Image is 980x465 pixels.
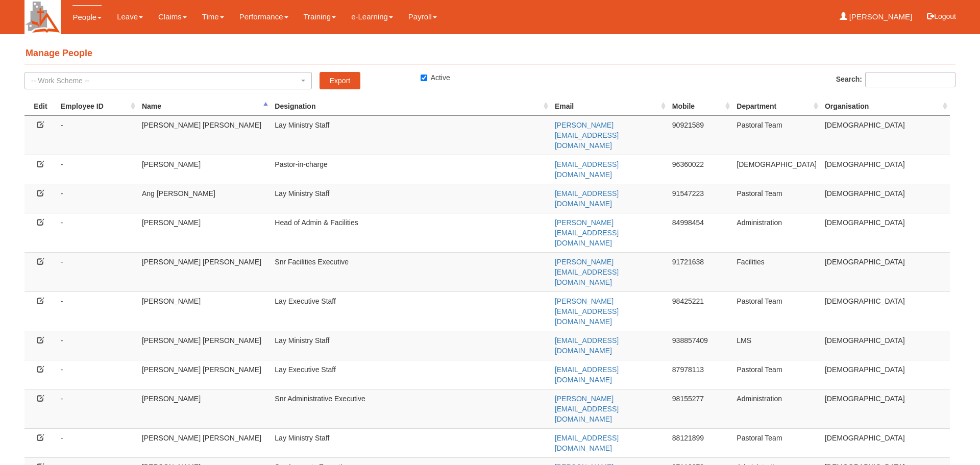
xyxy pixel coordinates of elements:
[668,97,733,116] th: Mobile : activate to sort column ascending
[732,389,821,428] td: Administration
[138,360,271,389] td: [PERSON_NAME] [PERSON_NAME]
[138,97,271,116] th: Name : activate to sort column descending
[138,331,271,360] td: [PERSON_NAME] [PERSON_NAME]
[31,76,299,86] div: -- Work Scheme --
[138,428,271,457] td: [PERSON_NAME] [PERSON_NAME]
[57,389,138,428] td: -
[117,5,143,29] a: Leave
[555,297,619,326] a: [PERSON_NAME][EMAIL_ADDRESS][DOMAIN_NAME]
[304,5,336,29] a: Training
[320,72,360,89] a: Export
[821,291,950,331] td: [DEMOGRAPHIC_DATA]
[555,395,619,423] a: [PERSON_NAME][EMAIL_ADDRESS][DOMAIN_NAME]
[668,213,733,252] td: 84998454
[57,97,138,116] th: Employee ID: activate to sort column ascending
[57,291,138,331] td: -
[138,291,271,331] td: [PERSON_NAME]
[421,75,427,81] input: Active
[821,428,950,457] td: [DEMOGRAPHIC_DATA]
[421,72,450,83] label: Active
[668,428,733,457] td: 88121899
[57,213,138,252] td: -
[920,4,963,29] button: Logout
[57,184,138,213] td: -
[138,184,271,213] td: Ang [PERSON_NAME]
[138,389,271,428] td: [PERSON_NAME]
[138,155,271,184] td: [PERSON_NAME]
[57,360,138,389] td: -
[555,121,619,150] a: [PERSON_NAME][EMAIL_ADDRESS][DOMAIN_NAME]
[271,252,551,291] td: Snr Facilities Executive
[271,331,551,360] td: Lay Ministry Staff
[239,5,288,29] a: Performance
[821,97,950,116] th: Organisation : activate to sort column ascending
[57,252,138,291] td: -
[551,97,668,116] th: Email : activate to sort column ascending
[555,258,619,286] a: [PERSON_NAME][EMAIL_ADDRESS][DOMAIN_NAME]
[840,5,913,29] a: [PERSON_NAME]
[57,115,138,155] td: -
[865,72,955,87] input: Search:
[732,213,821,252] td: Administration
[668,115,733,155] td: 90921589
[271,97,551,116] th: Designation : activate to sort column ascending
[24,72,312,89] button: -- Work Scheme --
[821,184,950,213] td: [DEMOGRAPHIC_DATA]
[732,115,821,155] td: Pastoral Team
[821,155,950,184] td: [DEMOGRAPHIC_DATA]
[732,428,821,457] td: Pastoral Team
[271,428,551,457] td: Lay Ministry Staff
[271,213,551,252] td: Head of Admin & Facilities
[836,72,955,87] label: Search:
[138,213,271,252] td: [PERSON_NAME]
[57,155,138,184] td: -
[668,184,733,213] td: 91547223
[821,213,950,252] td: [DEMOGRAPHIC_DATA]
[271,389,551,428] td: Snr Administrative Executive
[202,5,224,29] a: Time
[271,155,551,184] td: Pastor-in-charge
[668,389,733,428] td: 98155277
[555,336,619,355] a: [EMAIL_ADDRESS][DOMAIN_NAME]
[57,331,138,360] td: -
[555,434,619,452] a: [EMAIL_ADDRESS][DOMAIN_NAME]
[732,184,821,213] td: Pastoral Team
[138,252,271,291] td: [PERSON_NAME] [PERSON_NAME]
[821,331,950,360] td: [DEMOGRAPHIC_DATA]
[821,360,950,389] td: [DEMOGRAPHIC_DATA]
[271,184,551,213] td: Lay Ministry Staff
[271,360,551,389] td: Lay Executive Staff
[732,331,821,360] td: LMS
[732,155,821,184] td: [DEMOGRAPHIC_DATA]
[821,115,950,155] td: [DEMOGRAPHIC_DATA]
[72,5,102,29] a: People
[555,160,619,179] a: [EMAIL_ADDRESS][DOMAIN_NAME]
[668,291,733,331] td: 98425221
[24,43,955,64] h4: Manage People
[732,252,821,291] td: Facilities
[732,97,821,116] th: Department : activate to sort column ascending
[158,5,187,29] a: Claims
[668,331,733,360] td: 938857409
[668,360,733,389] td: 87978113
[555,365,619,384] a: [EMAIL_ADDRESS][DOMAIN_NAME]
[408,5,437,29] a: Payroll
[555,189,619,208] a: [EMAIL_ADDRESS][DOMAIN_NAME]
[57,428,138,457] td: -
[555,218,619,247] a: [PERSON_NAME][EMAIL_ADDRESS][DOMAIN_NAME]
[732,360,821,389] td: Pastoral Team
[24,97,57,116] th: Edit
[138,115,271,155] td: [PERSON_NAME] [PERSON_NAME]
[668,155,733,184] td: 96360022
[271,115,551,155] td: Lay Ministry Staff
[271,291,551,331] td: Lay Executive Staff
[821,252,950,291] td: [DEMOGRAPHIC_DATA]
[821,389,950,428] td: [DEMOGRAPHIC_DATA]
[351,5,393,29] a: e-Learning
[668,252,733,291] td: 91721638
[732,291,821,331] td: Pastoral Team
